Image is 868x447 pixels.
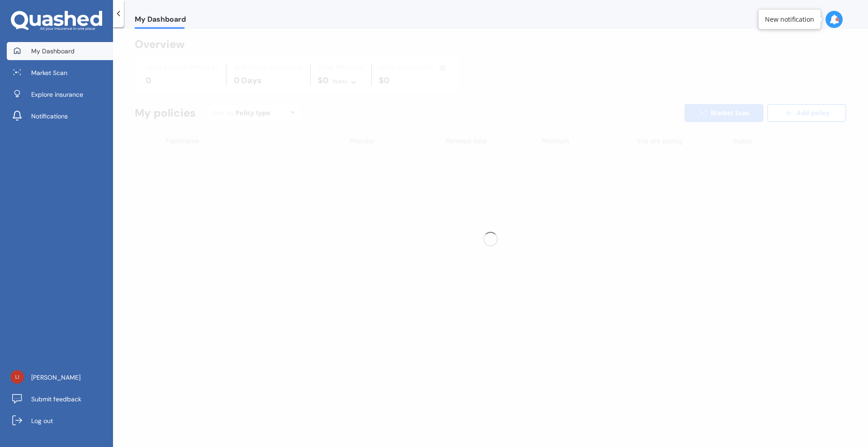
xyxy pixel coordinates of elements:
[31,68,67,77] span: Market Scan
[31,90,83,99] span: Explore insurance
[31,395,81,404] span: Submit feedback
[7,85,113,104] a: Explore insurance
[135,15,186,27] span: My Dashboard
[31,47,75,56] span: My Dashboard
[7,107,113,125] a: Notifications
[7,42,113,60] a: My Dashboard
[7,412,113,430] a: Log out
[7,368,113,386] a: [PERSON_NAME]
[10,370,24,384] img: 97e5979d245ad337873c022601db033a
[31,416,53,425] span: Log out
[765,15,814,24] div: New notification
[7,390,113,408] a: Submit feedback
[31,373,80,382] span: [PERSON_NAME]
[31,112,68,121] span: Notifications
[7,64,113,82] a: Market Scan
